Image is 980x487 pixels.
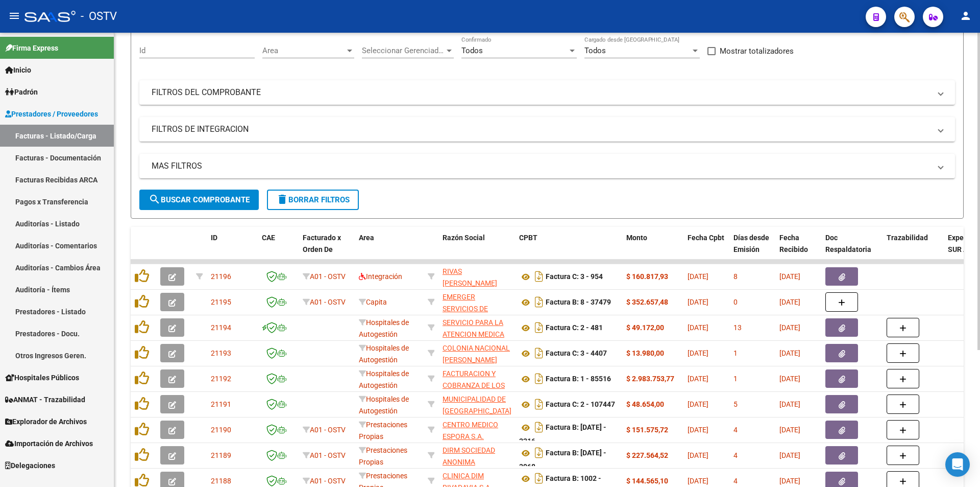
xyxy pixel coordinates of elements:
datatable-header-cell: Días desde Emisión [729,227,775,272]
span: A01 - OSTV [310,298,346,306]
span: [DATE] [688,323,708,332]
span: Días desde Emisión [733,234,769,253]
i: Descargar documento [532,396,546,412]
span: [DATE] [779,400,800,408]
datatable-header-cell: Trazabilidad [883,227,944,272]
span: CENTRO MEDICO ESPORA S.A. [443,421,498,440]
span: [DATE] [779,323,800,332]
span: [DATE] [688,451,708,459]
span: Integración [359,272,402,281]
span: [DATE] [779,426,800,434]
span: [DATE] [779,272,800,281]
span: Hospitales Públicos [5,372,79,383]
strong: Factura B: 1 - 85516 [546,375,611,383]
span: MUNICIPALIDAD DE [GEOGRAPHIC_DATA] [443,395,511,415]
strong: Factura C: 3 - 4407 [546,350,607,358]
span: Seleccionar Gerenciador [362,46,445,55]
strong: Factura B: [DATE] - 3216 [519,424,606,446]
span: 13 [733,323,742,332]
span: 21189 [211,451,231,459]
strong: Factura C: 2 - 481 [546,324,603,332]
button: Borrar Filtros [267,190,359,210]
span: 21196 [211,272,231,281]
span: Buscar Comprobante [149,195,250,204]
span: [DATE] [688,349,708,357]
mat-panel-title: MAS FILTROS [152,160,930,172]
span: [DATE] [688,426,708,434]
span: Hospitales de Autogestión [359,395,409,415]
span: CAE [262,234,275,242]
span: [DATE] [779,298,800,306]
span: A01 - OSTV [310,426,346,434]
span: 21194 [211,323,231,332]
span: 21195 [211,298,231,306]
span: A01 - OSTV [310,451,346,459]
i: Descargar documento [532,319,546,336]
datatable-header-cell: CAE [258,227,299,272]
span: FACTURACION Y COBRANZA DE LOS EFECTORES PUBLICOS S.E. [443,369,505,412]
span: SERVICIO PARA LA ATENCION MEDICA DE LA COMUNIDAD DE IBARLUCEA [443,318,504,361]
div: 30999262542 [443,393,511,415]
span: DIRM SOCIEDAD ANONIMA [443,446,495,466]
span: 1 [733,349,738,357]
span: Facturado x Orden De [303,234,341,253]
span: A01 - OSTV [310,477,346,485]
span: [DATE] [779,349,800,357]
span: 4 [733,451,738,459]
span: [DATE] [779,477,800,485]
span: Fecha Recibido [779,234,808,253]
span: 4 [733,477,738,485]
span: [DATE] [688,298,708,306]
span: 4 [733,426,738,434]
datatable-header-cell: ID [207,227,258,272]
span: [DATE] [688,375,708,383]
div: 27347340931 [443,266,511,287]
span: Todos [584,46,606,55]
span: 0 [733,298,738,306]
mat-panel-title: FILTROS DEL COMPROBANTE [152,87,930,98]
span: Fecha Cpbt [688,234,724,242]
div: 30715497456 [443,368,511,389]
div: Open Intercom Messenger [945,452,970,477]
datatable-header-cell: Doc Respaldatoria [821,227,883,272]
span: 21192 [211,375,231,383]
i: Descargar documento [532,345,546,361]
datatable-header-cell: Area [355,227,424,272]
span: Padrón [5,86,38,98]
div: 33645807869 [443,445,511,466]
span: 21188 [211,477,231,485]
div: 30677512519 [443,291,511,313]
i: Descargar documento [532,294,546,310]
strong: Factura B: [DATE] - 3968 [519,449,606,471]
i: Descargar documento [532,419,546,435]
span: 21190 [211,426,231,434]
div: 30703581796 [443,317,511,338]
strong: $ 49.172,00 [626,323,664,332]
strong: $ 151.575,72 [626,426,668,434]
datatable-header-cell: Fecha Cpbt [683,227,729,272]
strong: $ 144.565,10 [626,477,668,485]
mat-icon: delete [276,193,288,205]
i: Descargar documento [532,370,546,387]
span: [DATE] [688,272,708,281]
span: Area [359,234,374,242]
span: Borrar Filtros [276,195,350,204]
span: EMERGER SERVICIOS DE SALUD S.A. [443,293,488,324]
span: Importación de Archivos [5,438,93,449]
span: Mostrar totalizadores [720,45,794,57]
strong: $ 13.980,00 [626,349,664,357]
strong: $ 160.817,93 [626,272,668,281]
mat-icon: menu [8,10,20,22]
span: Prestaciones Propias [359,421,407,440]
span: Prestaciones Propias [359,446,407,466]
span: COLONIA NACIONAL [PERSON_NAME] [443,344,510,364]
span: [DATE] [779,451,800,459]
span: [DATE] [779,375,800,383]
strong: $ 352.657,48 [626,298,668,306]
span: Inicio [5,64,31,76]
span: A01 - OSTV [310,272,346,281]
span: Area [262,46,345,55]
span: Explorador de Archivos [5,416,87,427]
span: 21191 [211,400,231,408]
button: Buscar Comprobante [139,190,259,210]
